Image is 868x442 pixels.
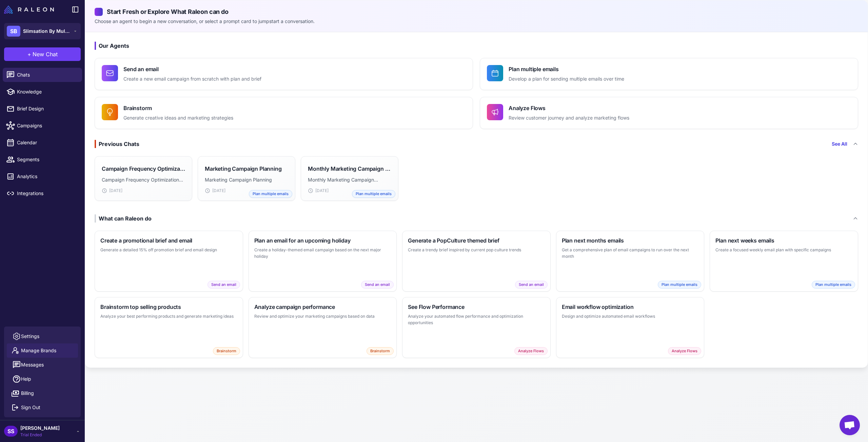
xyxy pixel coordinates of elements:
a: See All [832,140,847,148]
h3: Plan next weeks emails [715,236,852,245]
div: SB [7,26,20,37]
span: Help [21,375,31,383]
p: Review customer journey and analyze marketing flows [509,114,629,122]
span: Slimsation By Multiples [23,27,71,35]
p: Analyze your best performing products and generate marketing ideas [100,313,237,320]
h3: Marketing Campaign Planning [205,165,282,173]
span: Chats [17,71,77,79]
span: [PERSON_NAME] [20,424,60,432]
span: Calendar [17,139,77,146]
button: Messages [7,358,78,372]
button: Plan next weeks emailsCreate a focused weekly email plan with specific campaignsPlan multiple emails [710,231,858,292]
span: Analyze Flows [668,347,701,355]
p: Generate creative ideas and marketing strategies [123,114,233,122]
div: [DATE] [308,188,391,194]
span: Plan multiple emails [352,190,395,198]
button: SBSlimsation By Multiples [4,23,81,39]
button: Plan an email for an upcoming holidayCreate a holiday-themed email campaign based on the next maj... [249,231,397,292]
span: Analytics [17,173,77,180]
a: Help [7,372,78,386]
button: +New Chat [4,47,81,61]
span: Manage Brands [21,347,56,354]
h3: Campaign Frequency Optimization Analysis [102,165,185,173]
a: Integrations [3,186,82,201]
button: Plan multiple emailsDevelop a plan for sending multiple emails over time [480,58,858,90]
h3: See Flow Performance [408,303,545,311]
div: SS [4,426,18,437]
a: Knowledge [3,85,82,99]
span: Sign Out [21,404,40,411]
span: Segments [17,156,77,163]
h3: Create a promotional brief and email [100,236,237,245]
span: Send an email [515,281,548,289]
button: Create a promotional brief and emailGenerate a detailed 15% off promotion brief and email designS... [95,231,243,292]
p: Create a holiday-themed email campaign based on the next major holiday [254,247,391,260]
span: Send an email [361,281,394,289]
span: Brainstorm [213,347,240,355]
h3: Analyze campaign performance [254,303,391,311]
span: + [27,50,31,58]
p: Review and optimize your marketing campaigns based on data [254,313,391,320]
button: Send an emailCreate a new email campaign from scratch with plan and brief [95,58,473,90]
a: Campaigns [3,119,82,133]
h2: Start Fresh or Explore What Raleon can do [95,7,858,16]
p: Design and optimize automated email workflows [562,313,699,320]
span: Plan multiple emails [812,281,855,289]
h3: Generate a PopCulture themed brief [408,236,545,245]
span: Trial Ended [20,432,60,438]
p: Generate a detailed 15% off promotion brief and email design [100,247,237,253]
p: Analyze your automated flow performance and optimization opportunities [408,313,545,326]
button: Analyze FlowsReview customer journey and analyze marketing flows [480,97,858,129]
a: Brief Design [3,102,82,116]
div: What can Raleon do [95,214,152,223]
span: Plan multiple emails [658,281,701,289]
button: Email workflow optimizationDesign and optimize automated email workflowsAnalyze Flows [556,297,705,358]
h3: Monthly Marketing Campaign Planner [308,165,391,173]
button: Generate a PopCulture themed briefCreate a trendy brief inspired by current pop culture trendsSen... [402,231,551,292]
span: Send an email [208,281,240,289]
span: New Chat [33,50,58,58]
button: Brainstorm top selling productsAnalyze your best performing products and generate marketing ideas... [95,297,243,358]
h3: Our Agents [95,42,858,50]
span: Campaigns [17,122,77,129]
a: Segments [3,152,82,167]
p: Create a new email campaign from scratch with plan and brief [123,75,261,83]
a: Chats [3,68,82,82]
a: Calendar [3,135,82,150]
h3: Plan next months emails [562,236,699,245]
h3: Brainstorm top selling products [100,303,237,311]
div: Open chat [840,415,860,435]
h4: Send an email [123,65,261,73]
span: Integrations [17,190,77,197]
h4: Analyze Flows [509,104,629,112]
button: Sign Out [7,400,78,415]
h4: Plan multiple emails [509,65,624,73]
h3: Plan an email for an upcoming holiday [254,236,391,245]
button: Plan next months emailsGet a comprehensive plan of email campaigns to run over the next monthPlan... [556,231,705,292]
span: Analyze Flows [514,347,548,355]
span: Knowledge [17,88,77,96]
button: Analyze campaign performanceReview and optimize your marketing campaigns based on dataBrainstorm [249,297,397,358]
span: Messages [21,361,44,369]
p: Get a comprehensive plan of email campaigns to run over the next month [562,247,699,260]
div: [DATE] [205,188,288,194]
p: Create a trendy brief inspired by current pop culture trends [408,247,545,253]
span: Brainstorm [367,347,394,355]
button: BrainstormGenerate creative ideas and marketing strategies [95,97,473,129]
span: Billing [21,390,34,397]
h4: Brainstorm [123,104,233,112]
p: Create a focused weekly email plan with specific campaigns [715,247,852,253]
span: Brief Design [17,105,77,112]
div: Previous Chats [95,140,139,148]
p: Choose an agent to begin a new conversation, or select a prompt card to jumpstart a conversation. [95,18,858,25]
span: Plan multiple emails [249,190,292,198]
p: Monthly Marketing Campaign Planner [308,176,391,184]
div: [DATE] [102,188,185,194]
a: Raleon Logo [4,5,57,14]
img: Raleon Logo [4,5,54,14]
span: Settings [21,333,39,340]
p: Develop a plan for sending multiple emails over time [509,75,624,83]
h3: Email workflow optimization [562,303,699,311]
p: Campaign Frequency Optimization Analysis [102,176,185,184]
p: Marketing Campaign Planning [205,176,288,184]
